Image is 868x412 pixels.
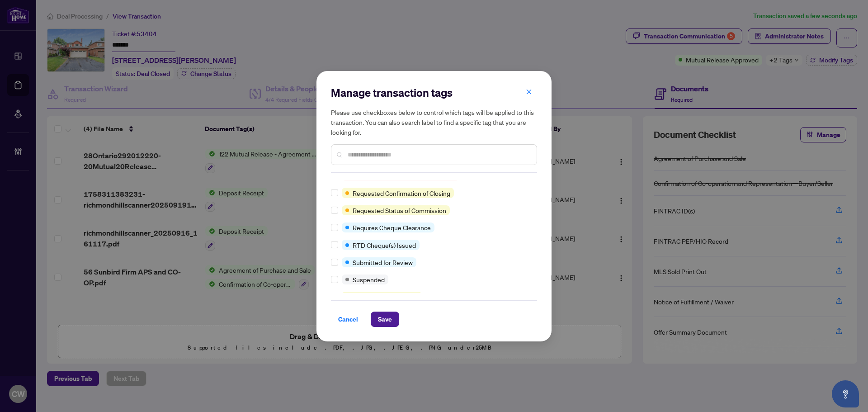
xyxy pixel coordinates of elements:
[338,312,358,327] span: Cancel
[331,312,365,327] button: Cancel
[378,312,392,327] span: Save
[832,380,859,407] button: Open asap
[526,89,532,95] span: close
[353,275,385,284] span: Suspended
[353,188,450,198] span: Requested Confirmation of Closing
[353,205,446,215] span: Requested Status of Commission
[353,223,431,232] span: Requires Cheque Clearance
[331,85,537,100] h2: Manage transaction tags
[353,257,413,267] span: Submitted for Review
[353,240,416,250] span: RTD Cheque(s) Issued
[353,292,418,302] span: Suspension Requested
[331,107,537,137] h5: Please use checkboxes below to control which tags will be applied to this transaction. You can al...
[371,312,399,327] button: Save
